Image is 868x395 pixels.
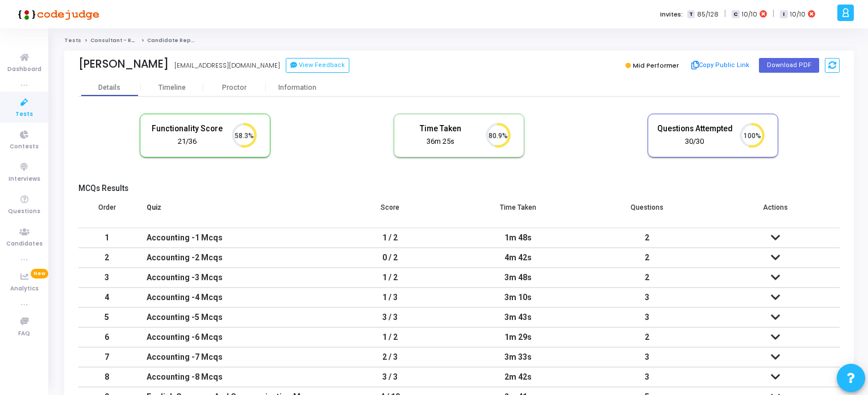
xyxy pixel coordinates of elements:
[78,228,135,248] td: 1
[147,37,199,44] span: Candidate Report
[583,347,711,367] td: 3
[465,268,571,287] div: 3m 48s
[78,327,135,347] td: 6
[465,368,571,386] div: 2m 42s
[325,288,454,307] td: 1 / 3
[64,37,854,44] nav: breadcrumb
[325,307,454,327] td: 3 / 3
[78,196,135,228] th: Order
[465,328,571,347] div: 1m 29s
[724,8,726,20] span: |
[78,307,135,327] td: 5
[325,248,454,268] td: 0 / 2
[147,368,314,386] div: Accounting -8 Mcqs
[78,347,135,367] td: 7
[583,367,711,387] td: 3
[203,84,266,92] div: Proctor
[780,10,787,19] span: I
[583,307,711,327] td: 3
[78,367,135,387] td: 8
[465,288,571,307] div: 3m 10s
[18,329,30,339] span: FAQ
[10,284,39,294] span: Analytics
[697,10,719,19] span: 85/128
[147,288,314,307] div: Accounting -4 Mcqs
[773,8,774,20] span: |
[135,196,325,228] th: Quiz
[149,124,225,134] h5: Functionality Score
[711,196,840,228] th: Actions
[286,58,349,73] button: View Feedback
[688,57,753,74] button: Copy Public Link
[78,268,135,288] td: 3
[759,58,819,73] button: Download PDF
[6,239,43,249] span: Candidates
[583,248,711,268] td: 2
[174,61,280,70] div: [EMAIL_ADDRESS][DOMAIN_NAME]
[14,3,99,26] img: logo
[325,268,454,288] td: 1 / 2
[583,288,711,307] td: 3
[149,136,225,147] div: 21/36
[147,228,314,247] div: Accounting -1 Mcqs
[98,84,120,92] div: Details
[633,61,679,70] span: Mid Performer
[325,327,454,347] td: 1 / 2
[657,124,733,134] h5: Questions Attempted
[465,348,571,367] div: 3m 33s
[403,136,479,147] div: 36m 25s
[64,37,81,44] a: Tests
[78,248,135,268] td: 2
[454,196,582,228] th: Time Taken
[583,196,711,228] th: Questions
[325,196,454,228] th: Score
[158,84,186,92] div: Timeline
[325,347,454,367] td: 2 / 3
[583,228,711,248] td: 2
[325,367,454,387] td: 3 / 3
[583,327,711,347] td: 2
[78,57,169,70] div: [PERSON_NAME]
[465,228,571,247] div: 1m 48s
[31,269,48,278] span: New
[15,110,33,119] span: Tests
[732,10,739,19] span: C
[465,248,571,267] div: 4m 42s
[325,228,454,248] td: 1 / 2
[660,10,683,19] label: Invites:
[147,328,314,347] div: Accounting -6 Mcqs
[583,268,711,288] td: 2
[790,10,806,19] span: 10/10
[657,136,733,147] div: 30/30
[10,142,39,152] span: Contests
[90,37,157,44] a: Consultant - Reporting
[403,124,479,134] h5: Time Taken
[8,207,40,217] span: Questions
[742,10,757,19] span: 10/10
[78,288,135,307] td: 4
[147,268,314,287] div: Accounting -3 Mcqs
[78,184,840,193] h5: MCQs Results
[147,348,314,367] div: Accounting -7 Mcqs
[465,308,571,327] div: 3m 43s
[266,84,328,92] div: Information
[7,65,41,74] span: Dashboard
[147,248,314,267] div: Accounting -2 Mcqs
[147,308,314,327] div: Accounting -5 Mcqs
[687,10,695,19] span: T
[9,174,40,184] span: Interviews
